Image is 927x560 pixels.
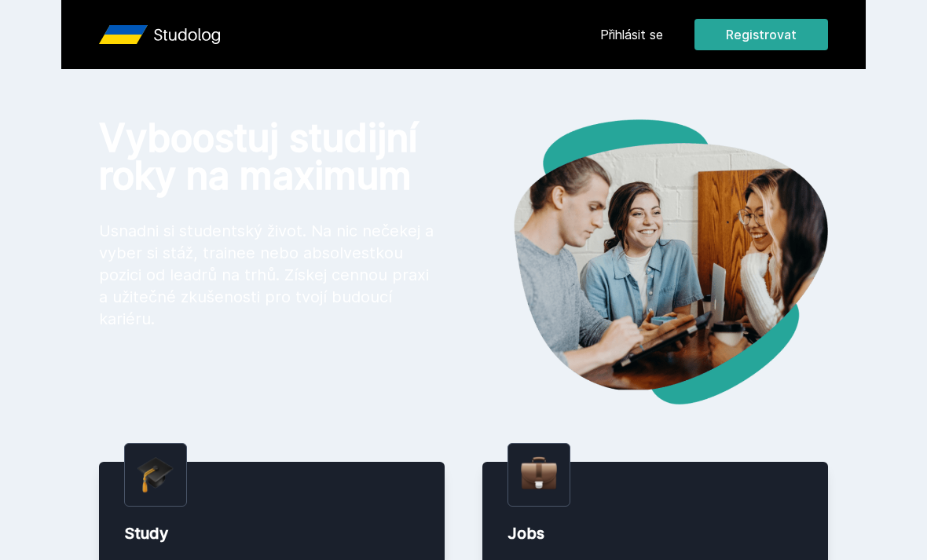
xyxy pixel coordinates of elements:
[137,456,174,493] img: graduation-cap.png
[507,522,803,544] div: Jobs
[124,522,420,544] div: Study
[600,25,663,44] a: Přihlásit se
[521,453,557,493] img: briefcase.png
[99,220,438,330] p: Usnadni si studentský život. Na nic nečekej a vyber si stáž, trainee nebo absolvestkou pozici od ...
[99,119,438,195] h1: Vyboostuj studijní roky na maximum
[694,19,828,50] button: Registrovat
[463,119,828,404] img: hero.png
